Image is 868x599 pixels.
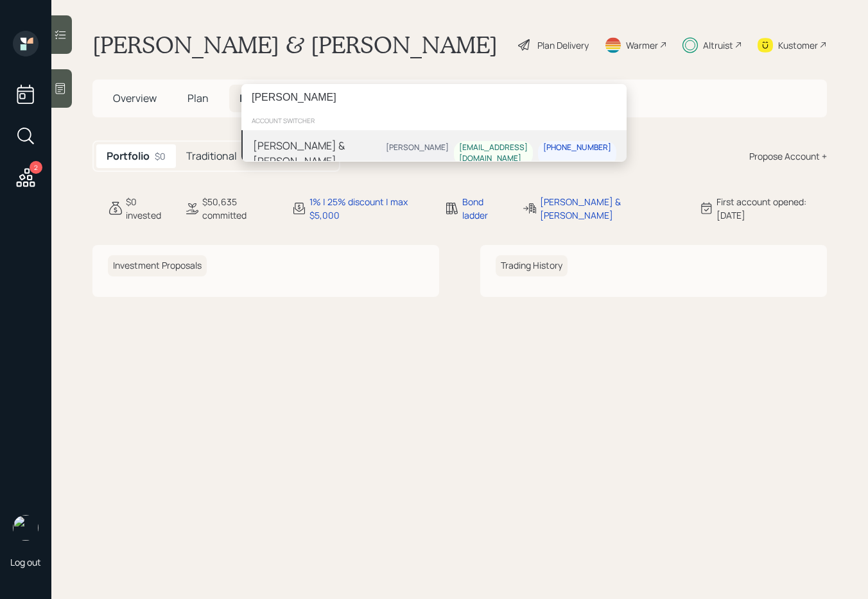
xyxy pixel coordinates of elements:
div: [PHONE_NUMBER] [543,142,611,153]
input: Type a command or search… [241,84,627,111]
div: [PERSON_NAME] & [PERSON_NAME] [253,138,381,169]
div: [EMAIL_ADDRESS][DOMAIN_NAME] [459,142,528,164]
div: account switcher [241,111,627,130]
div: [PERSON_NAME] [386,142,449,153]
